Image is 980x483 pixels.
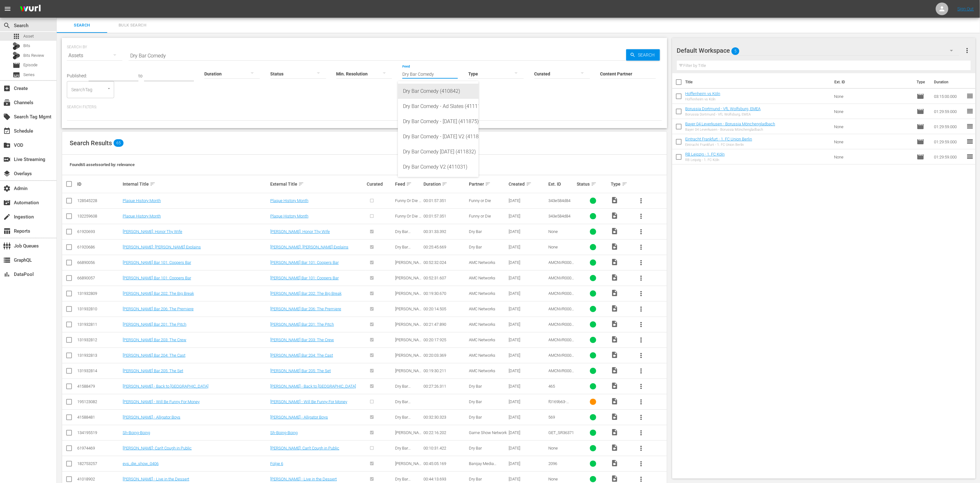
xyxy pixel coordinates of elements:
[395,260,421,270] span: [PERSON_NAME] Feed
[549,353,574,362] span: AMCNVR0000057742
[469,399,482,404] span: Dry Bar
[3,256,11,264] span: GraphQL
[23,72,35,78] span: Series
[270,229,330,234] a: [PERSON_NAME]: Honor Thy Wife
[638,460,645,468] span: more_vert
[930,73,968,91] th: Duration
[636,49,660,61] span: Search
[270,214,308,218] a: Plaque History Month
[270,198,308,203] a: Plaque History Month
[123,229,182,234] a: [PERSON_NAME]: Honor Thy Wife
[469,214,491,218] span: Funny or Die
[423,260,467,265] div: 00:52:32.024
[913,73,930,91] th: Type
[23,62,38,68] span: Episode
[611,289,619,297] span: Video
[3,113,11,121] span: Search Tag Mgmt
[509,384,547,389] div: [DATE]
[509,337,547,342] div: [DATE]
[549,229,575,234] div: None
[634,363,649,379] button: more_vert
[509,446,547,450] div: [DATE]
[634,240,649,255] button: more_vert
[638,290,645,297] span: more_vert
[469,260,495,265] span: AMC Networks
[509,368,547,373] div: [DATE]
[917,123,924,130] span: Episode
[423,353,467,358] div: 00:20:03.369
[3,141,11,149] span: VOD
[549,276,574,285] span: AMCNVR0000046084
[123,337,186,342] a: [PERSON_NAME] Bar 203: The Crew
[549,430,574,435] span: GET_SR36371
[423,446,467,450] div: 00:10:31.422
[3,227,11,235] span: Reports
[577,180,609,188] div: Status
[634,456,649,471] button: more_vert
[634,441,649,456] button: more_vert
[67,73,87,78] span: Published:
[469,180,507,188] div: Partner
[634,224,649,239] button: more_vert
[77,307,121,311] div: 131932810
[917,138,924,146] span: Episode
[403,84,474,99] div: Dry Bar Comedy (410842)
[77,337,121,342] div: 131932812
[77,198,121,203] div: 128545228
[123,180,268,188] div: Internal Title
[917,153,924,161] span: Episode
[77,182,121,187] div: ID
[611,397,619,405] span: Video
[638,444,645,452] span: more_vert
[123,430,150,435] a: Sh-Boing-Boing
[423,430,467,435] div: 00:22:16.202
[77,291,121,296] div: 131932809
[634,410,649,425] button: more_vert
[591,181,597,187] span: sort
[77,384,121,389] div: 41588479
[423,180,467,188] div: Duration
[831,119,914,134] td: None
[638,414,645,421] span: more_vert
[123,276,191,280] a: [PERSON_NAME] Bar 101: Coopers Bar
[4,5,11,13] span: menu
[611,367,619,374] span: Video
[270,477,337,481] a: [PERSON_NAME] - Live in the Dessert
[634,425,649,440] button: more_vert
[611,305,619,312] span: Video
[638,305,645,313] span: more_vert
[123,368,183,373] a: [PERSON_NAME] Bar 205: The Set
[638,197,645,205] span: more_vert
[395,245,411,254] span: Dry Bar Comedy
[395,180,422,188] div: Feed
[406,181,412,187] span: sort
[917,92,924,100] span: Episode
[3,170,11,177] span: Overlays
[423,229,467,234] div: 00:31:33.392
[509,229,547,234] div: [DATE]
[270,322,334,327] a: [PERSON_NAME] Bar 201: The Pitch
[106,86,112,92] button: Open
[469,198,491,203] span: Funny or Die
[931,104,966,119] td: 01:29:59.000
[549,399,574,418] span: f0169b63-98a3-4671-a329-5184f495c57d
[634,348,649,363] button: more_vert
[270,291,341,296] a: [PERSON_NAME] Bar 202: The Big Break
[638,274,645,282] span: more_vert
[270,368,331,373] a: [PERSON_NAME] Bar 205: The Set
[634,286,649,301] button: more_vert
[442,181,447,187] span: sort
[3,156,11,163] span: Live Streaming
[395,214,421,233] span: Funny Or Die - LocalNow/[PERSON_NAME] Syndication
[966,107,974,115] span: reorder
[123,291,194,296] a: [PERSON_NAME] Bar 202: The Big Break
[423,214,467,218] div: 00:01:57.351
[509,214,547,218] div: [DATE]
[509,180,547,188] div: Created
[403,144,474,159] div: Dry Bar Comedy [DATE] (411832)
[270,337,334,342] a: [PERSON_NAME] Bar 203: The Crew
[13,52,20,59] div: Bits Review
[13,71,20,79] span: Series
[549,198,571,203] span: 343e584d84
[638,336,645,344] span: more_vert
